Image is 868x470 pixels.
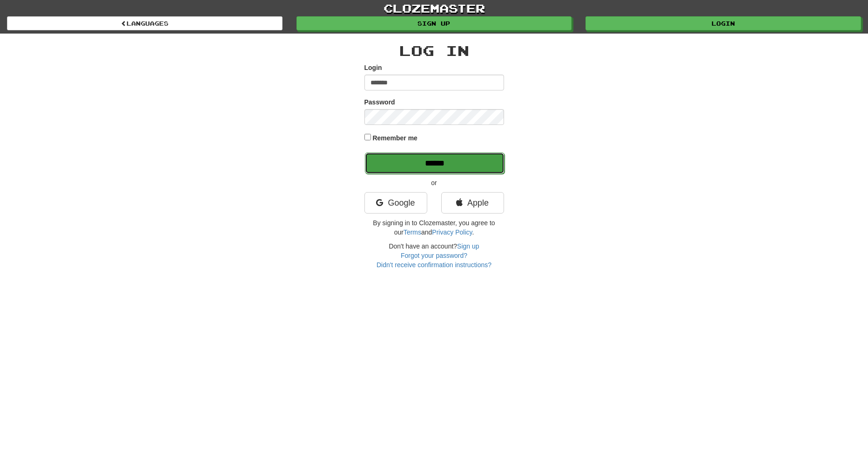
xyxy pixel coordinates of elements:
a: Forgot your password? [401,252,467,259]
a: Google [364,192,427,214]
label: Remember me [372,133,417,143]
a: Didn't receive confirmation instructions? [377,261,491,269]
a: Privacy Policy [432,228,472,236]
div: Don't have an account? [364,242,504,270]
a: Languages [7,16,283,30]
a: Sign up [296,16,572,30]
a: Login [585,16,861,30]
label: Login [364,63,382,72]
a: Terms [404,228,421,236]
h2: Log In [364,43,504,58]
p: or [364,178,504,187]
a: Apple [441,192,504,214]
a: Sign up [457,242,479,250]
p: By signing in to Clozemaster, you agree to our and . [364,218,504,237]
label: Password [364,97,395,107]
